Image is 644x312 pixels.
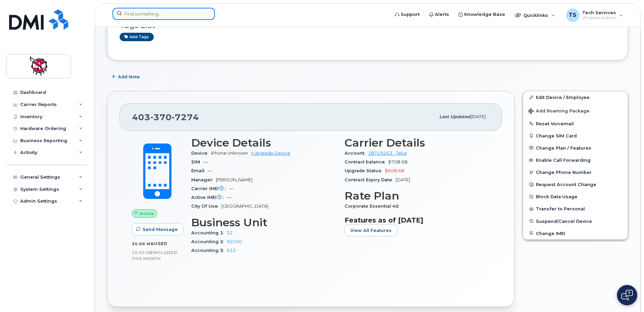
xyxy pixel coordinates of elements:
span: Corporate Essential 40 [345,204,402,209]
span: 403 [132,112,199,122]
div: Tech Services [561,8,628,22]
span: Active [140,210,154,217]
button: Transfer to Personal [523,203,628,215]
a: Edit Device / Employee [523,91,628,103]
span: Support [401,11,420,18]
span: Change Plan / Features [536,145,591,150]
button: Change Phone Number [523,166,628,178]
span: SIM [191,159,203,164]
a: 18719263 - Telus [368,151,407,156]
span: Carrier IMEI [191,186,229,191]
span: Add Roaming Package [528,108,590,115]
button: Enable Call Forwarding [523,154,628,166]
span: Manager [191,177,216,182]
span: Accounting 3 [191,248,227,253]
span: Add Note [118,74,140,80]
a: Add tags [120,33,154,41]
span: $608.68 [385,168,404,173]
button: Change SIM Card [523,130,628,142]
span: Alerts [435,11,449,18]
span: Account [345,151,368,156]
span: Last updated [439,114,470,119]
span: 15.00 GB [132,250,153,255]
h3: Device Details [191,137,337,149]
h3: Carrier Details [345,137,490,149]
span: used [154,241,168,246]
span: $708.68 [388,159,407,164]
img: Open chat [621,290,633,301]
span: [DATE] [396,177,410,182]
span: Upgrade Status [345,168,385,173]
span: Contract balance [345,159,388,164]
button: View All Features [345,224,397,236]
span: 370 [150,112,172,122]
a: Support [390,8,424,21]
span: [DATE] [470,114,486,119]
span: [GEOGRAPHIC_DATA] [221,204,268,209]
button: Change IMEI [523,227,628,239]
span: Email [191,168,208,173]
button: Suspend/Cancel Device [523,215,628,227]
span: Knowledge Base [464,11,505,18]
span: — [229,186,233,191]
span: Accounting 1 [191,230,227,235]
button: Reset Voicemail [523,118,628,130]
span: Quicklinks [523,12,548,18]
button: Request Account Change [523,178,628,190]
span: Contract Expiry Date [345,177,396,182]
h3: Business Unit [191,216,337,229]
span: TS [569,11,576,19]
a: 92250 [227,239,242,244]
button: Block Data Usage [523,190,628,203]
a: Knowledge Base [454,8,510,21]
span: — [203,159,208,164]
span: Enable Call Forwarding [536,158,591,163]
span: Wireless Admin [582,15,616,21]
span: Active IMEI [191,195,227,200]
h3: Rate Plan [345,190,490,202]
div: Quicklinks [511,8,560,22]
span: — [227,195,231,200]
span: [PERSON_NAME] [216,177,252,182]
a: Alerts [424,8,454,21]
a: + Upgrade Device [251,151,290,156]
input: Find something... [113,8,215,20]
span: included this month [132,250,177,261]
span: Suspend/Cancel Device [536,218,592,224]
span: 7274 [172,112,199,122]
button: Change Plan / Features [523,142,628,154]
a: 32 [227,230,233,235]
button: Send Message [132,223,183,235]
span: iPhone Unknown [211,151,248,156]
span: City Of Use [191,204,221,209]
span: Tech Services [582,10,616,15]
span: Send Message [143,226,178,233]
h3: Tags List [120,21,616,30]
h3: Features as of [DATE] [345,216,490,224]
button: Add Roaming Package [523,104,628,118]
span: Accounting 2 [191,239,227,244]
span: 30.88 MB [132,241,154,246]
a: 612 [227,248,236,253]
span: View All Features [350,227,392,234]
span: Device [191,151,211,156]
button: Add Note [107,71,146,83]
span: — [208,168,212,173]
